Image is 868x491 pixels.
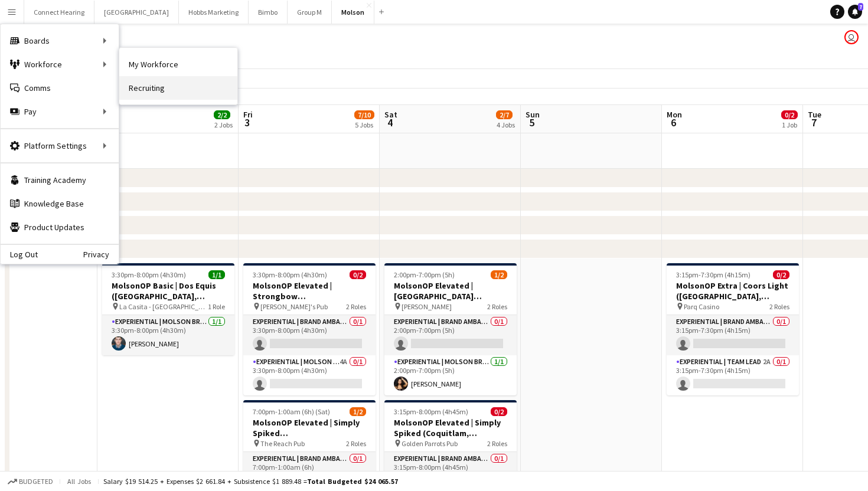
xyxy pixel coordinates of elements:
span: 2 Roles [346,439,366,448]
app-job-card: 3:30pm-8:00pm (4h30m)0/2MolsonOP Elevated | Strongbow ([GEOGRAPHIC_DATA], [GEOGRAPHIC_DATA]) [PER... [243,263,376,395]
span: Tue [808,109,821,120]
a: Recruiting [119,76,237,100]
app-user-avatar: Jamie Wong [844,30,859,44]
app-job-card: 3:15pm-7:30pm (4h15m)0/2MolsonOP Extra | Coors Light ([GEOGRAPHIC_DATA], [GEOGRAPHIC_DATA]) Parq ... [667,263,799,395]
h3: MolsonOP Elevated | Simply Spiked (Coquitlam, [GEOGRAPHIC_DATA]) [384,417,517,438]
a: Product Updates [1,215,119,239]
span: 6 [665,116,682,129]
a: Log Out [1,250,38,259]
span: Sun [526,109,540,120]
h3: MolsonOP Basic | Dos Equis ([GEOGRAPHIC_DATA], [GEOGRAPHIC_DATA]) [102,280,234,302]
span: 2 Roles [769,302,789,311]
h3: MolsonOP Extra | Coors Light ([GEOGRAPHIC_DATA], [GEOGRAPHIC_DATA]) [667,280,799,302]
span: 2/2 [214,110,230,119]
h3: MolsonOP Elevated | Simply Spiked ([GEOGRAPHIC_DATA], [GEOGRAPHIC_DATA]) [243,417,376,438]
div: Workforce [1,53,119,76]
button: Group M [288,1,332,24]
span: 2/7 [496,110,513,119]
app-job-card: 2:00pm-7:00pm (5h)1/2MolsonOP Elevated | [GEOGRAPHIC_DATA] ([GEOGRAPHIC_DATA], [GEOGRAPHIC_DATA])... [384,263,517,395]
span: Golden Parrots Pub [402,439,458,448]
a: 7 [848,5,862,19]
app-job-card: 3:30pm-8:00pm (4h30m)1/1MolsonOP Basic | Dos Equis ([GEOGRAPHIC_DATA], [GEOGRAPHIC_DATA]) La Casi... [102,263,234,355]
app-card-role: Experiential | Molson Brand Specialist1/13:30pm-8:00pm (4h30m)[PERSON_NAME] [102,315,234,355]
div: 1 Job [782,120,797,129]
app-card-role: Experiential | Brand Ambassador0/13:30pm-8:00pm (4h30m) [243,315,376,355]
button: Connect Hearing [24,1,94,24]
span: 3:15pm-8:00pm (4h45m) [394,407,468,416]
app-card-role: Experiential | Molson Brand Specialist1/12:00pm-7:00pm (5h)[PERSON_NAME] [384,355,517,395]
span: 0/2 [491,407,507,416]
span: Mon [667,109,682,120]
app-card-role: Experiential | Molson Brand Specialist4A0/13:30pm-8:00pm (4h30m) [243,355,376,395]
span: The Reach Pub [260,439,305,448]
button: Budgeted [6,475,55,488]
span: 7:00pm-1:00am (6h) (Sat) [253,407,330,416]
span: 1/1 [208,270,225,279]
span: 1/2 [491,270,507,279]
span: 3 [242,116,253,129]
span: 2:00pm-7:00pm (5h) [394,270,455,279]
button: Molson [332,1,374,24]
span: Total Budgeted $24 065.57 [307,477,398,486]
a: Comms [1,76,119,100]
span: 3:30pm-8:00pm (4h30m) [112,270,186,279]
a: Training Academy [1,168,119,192]
h3: MolsonOP Elevated | [GEOGRAPHIC_DATA] ([GEOGRAPHIC_DATA], [GEOGRAPHIC_DATA]) [384,280,517,302]
span: 3:30pm-8:00pm (4h30m) [253,270,327,279]
span: 0/2 [350,270,366,279]
span: 5 [524,116,540,129]
span: 7 [806,116,821,129]
span: 2 Roles [346,302,366,311]
app-card-role: Experiential | Team Lead2A0/13:15pm-7:30pm (4h15m) [667,355,799,395]
span: 0/2 [781,110,798,119]
span: Fri [243,109,253,120]
span: 7/10 [354,110,374,119]
span: Budgeted [19,477,53,486]
span: 3:15pm-7:30pm (4h15m) [676,270,750,279]
div: Salary $19 514.25 + Expenses $2 661.84 + Subsistence $1 889.48 = [103,477,398,486]
span: [PERSON_NAME]'s Pub [260,302,328,311]
button: Bimbo [249,1,288,24]
app-card-role: Experiential | Brand Ambassador0/12:00pm-7:00pm (5h) [384,315,517,355]
div: 2 Jobs [214,120,233,129]
span: [PERSON_NAME] [402,302,452,311]
a: My Workforce [119,53,237,76]
span: 2 Roles [487,439,507,448]
a: Privacy [83,250,119,259]
span: Parq Casino [684,302,719,311]
span: 0/2 [773,270,789,279]
app-card-role: Experiential | Brand Ambassador0/13:15pm-7:30pm (4h15m) [667,315,799,355]
div: Pay [1,100,119,123]
h3: MolsonOP Elevated | Strongbow ([GEOGRAPHIC_DATA], [GEOGRAPHIC_DATA]) [243,280,376,302]
div: 5 Jobs [355,120,374,129]
div: Boards [1,29,119,53]
span: 2 Roles [487,302,507,311]
span: 7 [858,3,863,11]
span: 1 Role [208,302,225,311]
span: La Casita - [GEOGRAPHIC_DATA] [119,302,208,311]
span: All jobs [65,477,93,486]
span: Sat [384,109,397,120]
span: 1/2 [350,407,366,416]
a: Knowledge Base [1,192,119,215]
button: [GEOGRAPHIC_DATA] [94,1,179,24]
span: 4 [383,116,397,129]
div: 4 Jobs [497,120,515,129]
div: Platform Settings [1,134,119,158]
button: Hobbs Marketing [179,1,249,24]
